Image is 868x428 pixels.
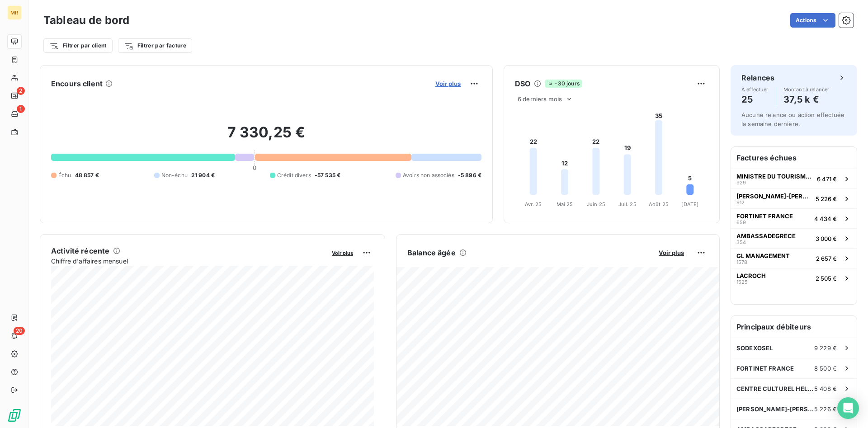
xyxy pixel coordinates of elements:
span: 1 [17,105,25,113]
span: 1525 [736,279,748,285]
h6: Relances [741,72,774,83]
h4: 37,5 k € [783,92,830,107]
span: Chiffre d'affaires mensuel [51,256,325,266]
span: -5 896 € [458,171,481,179]
span: [PERSON_NAME]-[PERSON_NAME] [736,193,812,200]
span: LACROCH [736,272,766,279]
span: Crédit divers [277,171,311,179]
button: Filtrer par facture [118,38,192,53]
span: [PERSON_NAME]-[PERSON_NAME] [736,405,814,413]
button: Voir plus [329,249,356,257]
h4: 25 [741,92,769,107]
h2: 7 330,25 € [51,123,481,151]
span: 21 904 € [191,171,215,179]
button: Filtrer par client [43,38,113,53]
span: 9 229 € [814,344,837,352]
h6: Encours client [51,78,103,89]
button: Voir plus [433,80,463,88]
span: Échu [58,171,71,179]
span: -30 jours [545,80,582,88]
button: LACROCH15252 505 € [731,268,857,288]
button: GL MANAGEMENT15782 657 € [731,248,857,268]
span: -57 535 € [315,171,340,179]
tspan: Juil. 25 [618,201,637,207]
span: GL MANAGEMENT [736,252,790,259]
h6: Balance âgée [407,247,456,258]
span: À effectuer [741,87,769,92]
span: 659 [736,220,746,225]
span: 929 [736,180,746,185]
h6: Principaux débiteurs [731,316,857,338]
span: 1578 [736,259,747,265]
tspan: Juin 25 [587,201,605,207]
button: [PERSON_NAME]-[PERSON_NAME]9125 226 € [731,188,857,208]
tspan: Mai 25 [557,201,573,207]
span: 6 471 € [817,175,837,183]
span: SODEXOSEL [736,344,773,352]
button: Actions [790,13,835,28]
h6: Activité récente [51,245,109,256]
span: Non-échu [161,171,188,179]
span: 5 408 € [814,385,837,392]
span: 20 [14,327,25,335]
span: 2 657 € [816,255,837,262]
div: Open Intercom Messenger [837,397,859,419]
button: FORTINET FRANCE6594 434 € [731,208,857,228]
span: AMBASSADEGRECE [736,232,796,240]
span: 5 226 € [814,405,837,413]
h6: Factures échues [731,147,857,169]
tspan: Avr. 25 [525,201,542,207]
span: Voir plus [332,250,353,256]
span: MINISTRE DU TOURISME DE [GEOGRAPHIC_DATA] [736,173,813,180]
span: 6 derniers mois [518,95,562,103]
span: 354 [736,240,746,245]
div: MR [7,5,22,20]
span: Montant à relancer [783,87,830,92]
img: Logo LeanPay [7,408,22,423]
button: MINISTRE DU TOURISME DE [GEOGRAPHIC_DATA]9296 471 € [731,169,857,188]
span: Avoirs non associés [403,171,454,179]
span: 4 434 € [814,215,837,222]
span: Voir plus [659,249,684,256]
span: FORTINET FRANCE [736,365,794,372]
h3: Tableau de bord [43,12,129,28]
span: 5 226 € [816,195,837,202]
span: 0 [253,164,256,171]
button: AMBASSADEGRECE3543 000 € [731,228,857,248]
h6: DSO [515,78,530,89]
span: 2 [17,87,25,95]
span: CENTRE CULTUREL HELLENIQUE [736,385,814,392]
span: 48 857 € [75,171,99,179]
span: 8 500 € [814,365,837,372]
tspan: Août 25 [649,201,669,207]
span: 3 000 € [816,235,837,242]
span: Voir plus [435,80,461,87]
span: FORTINET FRANCE [736,212,793,220]
span: 2 505 € [816,275,837,282]
tspan: [DATE] [681,201,698,207]
span: 912 [736,200,745,205]
span: Aucune relance ou action effectuée la semaine dernière. [741,111,844,127]
button: Voir plus [656,249,687,257]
